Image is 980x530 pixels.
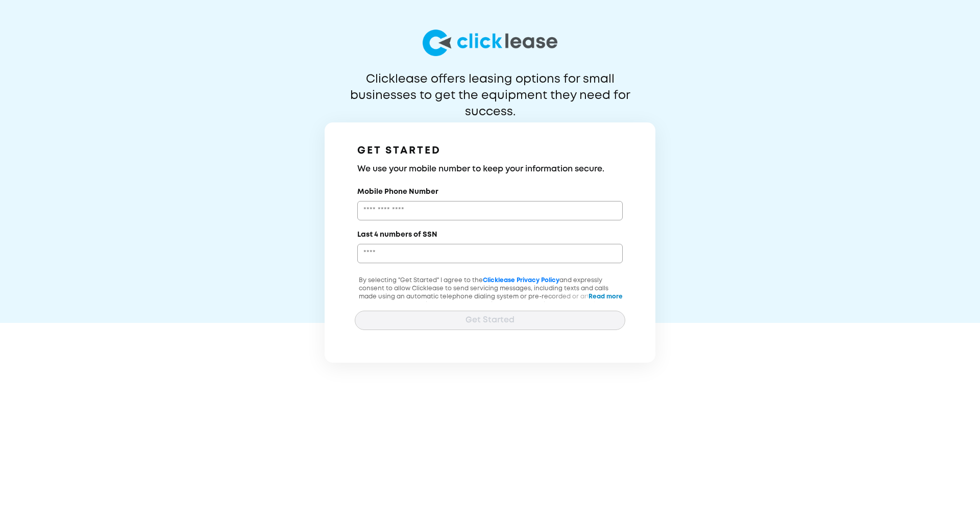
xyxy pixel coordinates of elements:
[357,163,623,175] h3: We use your mobile number to keep your information secure.
[355,276,625,325] p: By selecting "Get Started" I agree to the and expressly consent to allow Clicklease to send servi...
[325,71,655,104] p: Clicklease offers leasing options for small businesses to get the equipment they need for success.
[357,143,623,159] h1: GET STARTED
[423,30,557,56] img: logo-larg
[355,311,625,330] button: Get Started
[483,277,559,283] a: Clicklease Privacy Policy
[357,230,437,240] label: Last 4 numbers of SSN
[357,187,438,197] label: Mobile Phone Number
